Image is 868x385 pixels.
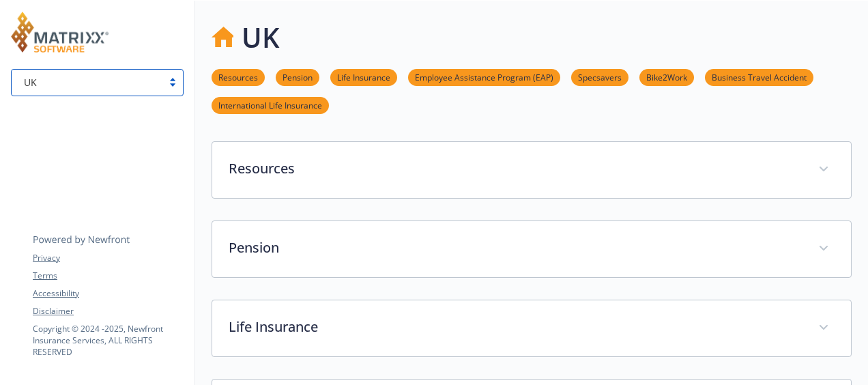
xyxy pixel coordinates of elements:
a: Resources [212,70,265,83]
p: Life Insurance [229,317,802,337]
div: Pension [212,221,851,277]
a: Specsavers [571,70,628,83]
p: Pension [229,238,802,258]
a: Disclaimer [33,305,183,317]
a: Pension [276,70,319,83]
span: UK [24,75,37,89]
a: Privacy [33,252,183,264]
a: International Life Insurance [212,98,329,111]
a: Business Travel Accident [705,70,813,83]
a: Life Insurance [330,70,397,83]
a: Terms [33,270,183,282]
span: UK [18,75,156,89]
a: Employee Assistance Program (EAP) [408,70,560,83]
p: Resources [229,158,802,179]
h1: UK [242,17,280,58]
a: Accessibility [33,287,183,300]
div: Life Insurance [212,300,851,356]
a: Bike2Work [639,70,694,83]
p: Copyright © 2024 - 2025 , Newfront Insurance Services, ALL RIGHTS RESERVED [33,323,183,358]
div: Resources [212,142,851,198]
